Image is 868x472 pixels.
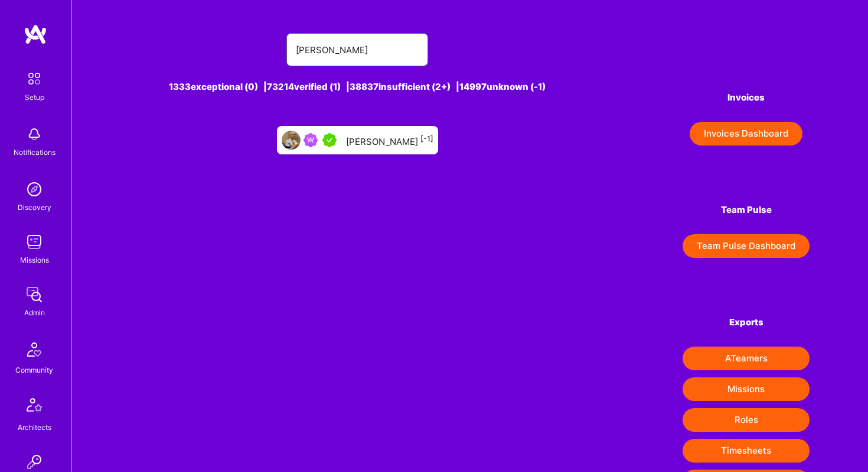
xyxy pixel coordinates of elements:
[683,377,810,401] button: Missions
[14,146,56,159] div: Notifications
[683,205,810,215] h4: Team Pulse
[22,283,46,306] img: admin teamwork
[130,80,585,93] div: 1333 exceptional (0) | 73214 verified (1) | 38837 insufficient (2+) | 14997 unknown (-1)
[272,121,443,159] a: User AvatarBeen on MissionA.Teamer in Residence[PERSON_NAME][-1]
[25,91,44,104] div: Setup
[346,132,433,148] div: [PERSON_NAME]
[420,134,433,143] sup: [-1]
[22,230,46,254] img: teamwork
[296,35,419,65] input: Search for an A-Teamer
[683,439,810,463] button: Timesheets
[20,254,49,266] div: Missions
[15,364,53,376] div: Community
[304,133,318,147] img: Been on Mission
[683,122,810,146] a: Invoices Dashboard
[683,92,810,103] h4: Invoices
[18,201,51,214] div: Discovery
[22,122,46,146] img: bell
[24,306,45,319] div: Admin
[683,317,810,328] h4: Exports
[18,421,51,434] div: Architects
[24,24,47,45] img: logo
[20,393,48,421] img: Architects
[683,234,810,258] button: Team Pulse Dashboard
[20,335,48,364] img: Community
[690,122,802,146] button: Invoices Dashboard
[22,66,47,91] img: setup
[322,133,337,147] img: A.Teamer in Residence
[22,177,46,201] img: discovery
[683,347,810,370] button: ATeamers
[683,408,810,432] button: Roles
[282,131,301,150] img: User Avatar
